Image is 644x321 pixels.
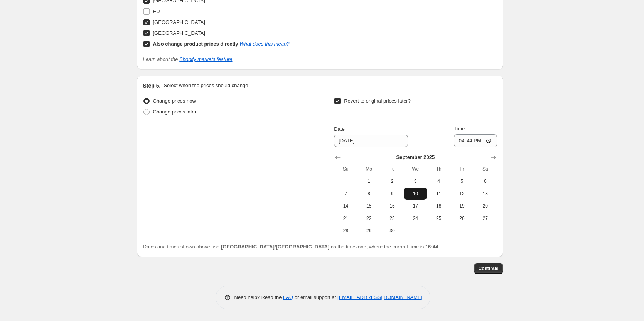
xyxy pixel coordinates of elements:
span: Continue [479,265,499,272]
button: Tuesday September 23 2025 [381,212,404,225]
span: 19 [453,203,470,209]
button: Friday September 5 2025 [450,175,474,188]
button: Show previous month, August 2025 [332,152,343,163]
b: Also change product prices directly [153,41,238,47]
span: Th [430,166,447,172]
button: Saturday September 20 2025 [474,200,497,212]
button: Tuesday September 30 2025 [381,225,404,237]
button: Wednesday September 24 2025 [404,212,427,225]
button: Tuesday September 16 2025 [381,200,404,212]
span: Fr [453,166,470,172]
button: Thursday September 4 2025 [427,175,450,188]
span: or email support at [293,294,337,300]
th: Saturday [474,163,497,175]
span: 12 [453,191,470,197]
button: Wednesday September 3 2025 [404,175,427,188]
span: 10 [407,191,424,197]
span: EU [153,8,160,14]
button: Tuesday September 9 2025 [381,188,404,200]
input: 12:00 [454,134,497,147]
span: 14 [337,203,354,209]
span: 29 [361,228,378,234]
span: 15 [361,203,378,209]
span: [GEOGRAPHIC_DATA] [153,30,205,36]
span: Mo [361,166,378,172]
button: Sunday September 14 2025 [334,200,357,212]
span: 25 [430,215,447,221]
th: Monday [357,163,381,175]
button: Monday September 1 2025 [357,175,381,188]
a: [EMAIL_ADDRESS][DOMAIN_NAME] [337,294,422,300]
span: Sa [477,166,494,172]
span: Time [454,126,465,132]
button: Monday September 22 2025 [357,212,381,225]
span: 1 [361,178,378,184]
a: FAQ [283,294,293,300]
span: Dates and times shown above use as the timezone, where the current time is [143,244,438,250]
span: Need help? Read the [234,294,283,300]
button: Friday September 26 2025 [450,212,474,225]
th: Friday [450,163,474,175]
button: Thursday September 18 2025 [427,200,450,212]
span: Change prices later [153,109,197,115]
span: Tu [384,166,401,172]
p: Select when the prices should change [164,82,248,90]
span: 28 [337,228,354,234]
button: Monday September 8 2025 [357,188,381,200]
button: Friday September 19 2025 [450,200,474,212]
button: Tuesday September 2 2025 [381,175,404,188]
i: Learn about the [143,56,233,62]
th: Tuesday [381,163,404,175]
button: Sunday September 21 2025 [334,212,357,225]
th: Wednesday [404,163,427,175]
h2: Step 5. [143,82,161,90]
button: Saturday September 13 2025 [474,188,497,200]
button: Thursday September 11 2025 [427,188,450,200]
span: 20 [477,203,494,209]
span: We [407,166,424,172]
button: Wednesday September 10 2025 [404,188,427,200]
span: 23 [384,215,401,221]
span: 16 [384,203,401,209]
span: 13 [477,191,494,197]
button: Sunday September 28 2025 [334,225,357,237]
span: 4 [430,178,447,184]
b: [GEOGRAPHIC_DATA]/[GEOGRAPHIC_DATA] [221,244,329,250]
button: Sunday September 7 2025 [334,188,357,200]
button: Friday September 12 2025 [450,188,474,200]
span: 18 [430,203,447,209]
span: 8 [361,191,378,197]
span: 6 [477,178,494,184]
button: Monday September 15 2025 [357,200,381,212]
th: Sunday [334,163,357,175]
a: Shopify markets feature [179,56,232,62]
span: 22 [361,215,378,221]
span: 24 [407,215,424,221]
button: Wednesday September 17 2025 [404,200,427,212]
span: 21 [337,215,354,221]
b: 16:44 [425,244,438,250]
span: 30 [384,228,401,234]
span: Date [334,126,344,132]
span: 26 [453,215,470,221]
span: 11 [430,191,447,197]
button: Show next month, October 2025 [488,152,499,163]
span: 9 [384,191,401,197]
span: 5 [453,178,470,184]
span: Revert to original prices later? [344,98,411,104]
button: Saturday September 6 2025 [474,175,497,188]
span: [GEOGRAPHIC_DATA] [153,19,205,25]
input: 8/20/2025 [334,135,408,147]
span: Change prices now [153,98,196,104]
span: 7 [337,191,354,197]
button: Monday September 29 2025 [357,225,381,237]
span: Su [337,166,354,172]
span: 3 [407,178,424,184]
button: Thursday September 25 2025 [427,212,450,225]
button: Saturday September 27 2025 [474,212,497,225]
a: What does this mean? [239,41,289,47]
button: Continue [474,263,503,274]
span: 17 [407,203,424,209]
th: Thursday [427,163,450,175]
span: 27 [477,215,494,221]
